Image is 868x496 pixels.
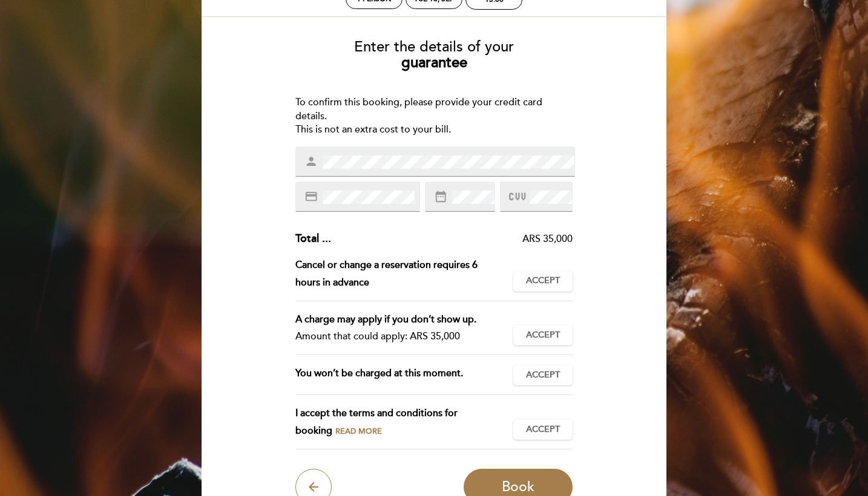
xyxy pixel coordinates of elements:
button: Accept [513,271,573,292]
span: Book [502,478,534,495]
div: A charge may apply if you don’t show up. [295,311,504,328]
i: credit_card [304,190,318,203]
span: Accept [526,275,560,287]
span: Total ... [295,232,331,245]
span: Accept [526,423,560,436]
i: arrow_back [306,480,321,494]
span: Enter the details of your [354,38,514,56]
div: Cancel or change a reservation requires 6 hours in advance [295,256,514,292]
i: date_range [434,190,447,203]
div: You won’t be charged at this moment. [295,365,514,385]
div: To confirm this booking, please provide your credit card details. This is not an extra cost to yo... [295,96,573,137]
div: I accept the terms and conditions for booking [295,405,514,440]
span: Read more [335,426,382,436]
b: guarantee [401,54,467,71]
button: Accept [513,419,573,440]
button: Accept [513,325,573,345]
span: Accept [526,369,560,382]
div: Amount that could apply: ARS 35,000 [295,328,504,345]
button: Accept [513,365,573,385]
div: ARS 35,000 [331,232,573,246]
span: Accept [526,329,560,342]
i: person [304,155,318,168]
